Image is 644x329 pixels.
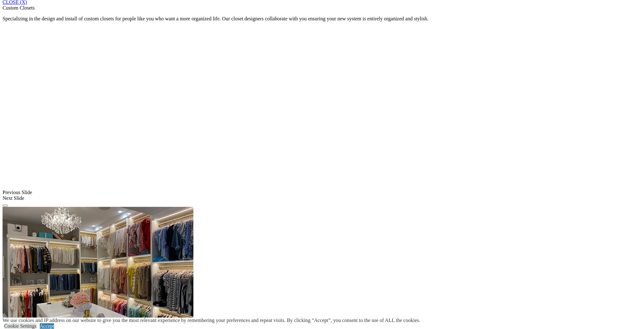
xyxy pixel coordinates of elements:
[3,190,641,195] div: Previous Slide
[3,5,35,10] span: Custom Closets
[3,16,641,22] p: Specializing in the design and install of custom closets for people like you who want a more orga...
[3,195,641,201] div: Next Slide
[4,323,37,329] a: Cookie Settings
[3,205,8,206] button: Click here to pause slide show
[3,318,420,323] div: We use cookies and IP address on our website to give you the most relevant experience by remember...
[40,323,54,329] a: Accept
